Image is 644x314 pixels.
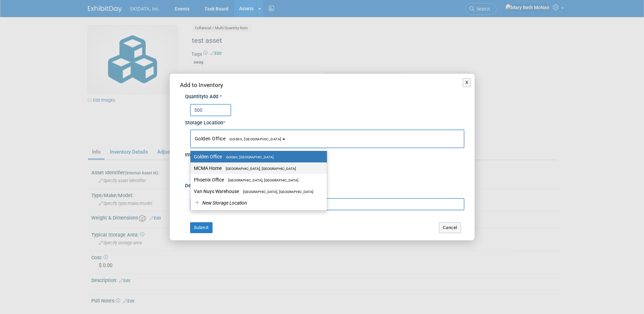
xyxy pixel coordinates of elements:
[439,222,461,233] button: Cancel
[204,94,218,100] span: to Add
[225,137,281,141] span: Golden, [GEOGRAPHIC_DATA]
[185,179,464,190] div: Description / Notes
[194,187,320,196] label: Van Nuys Warehouse
[185,148,464,159] div: Inventory Adjustment
[190,129,464,148] button: Golden OfficeGolden, [GEOGRAPHIC_DATA]
[185,116,464,127] div: Storage Location
[194,152,320,161] label: Golden Office
[180,82,223,88] span: Add to Inventory
[195,136,281,141] span: Golden Office
[239,190,313,194] span: [GEOGRAPHIC_DATA], [GEOGRAPHIC_DATA]
[201,200,247,206] span: New Storage Location
[222,155,274,159] span: Golden, [GEOGRAPHIC_DATA]
[194,164,320,173] label: MCMA Home
[185,93,464,101] div: Quantity
[224,178,298,182] span: [GEOGRAPHIC_DATA], [GEOGRAPHIC_DATA]
[190,222,213,233] button: Submit
[194,175,320,184] label: Phoenix Office
[222,167,296,171] span: [GEOGRAPHIC_DATA], [GEOGRAPHIC_DATA]
[463,78,471,87] button: X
